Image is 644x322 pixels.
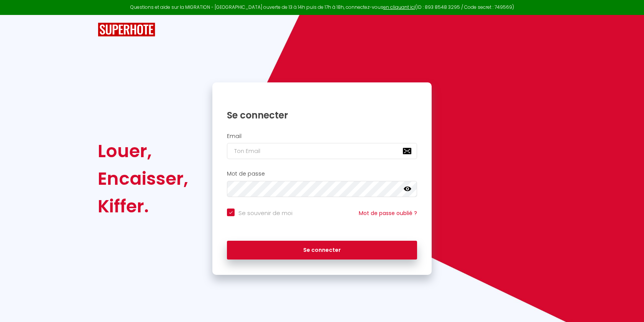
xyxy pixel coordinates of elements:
[98,165,188,192] div: Encaisser,
[383,4,415,10] a: en cliquant ici
[98,192,188,220] div: Kiffer.
[227,171,417,177] h2: Mot de passe
[227,109,417,121] h1: Se connecter
[359,209,417,217] a: Mot de passe oublié ?
[227,143,417,159] input: Ton Email
[227,133,417,140] h2: Email
[98,137,188,165] div: Louer,
[227,241,417,260] button: Se connecter
[98,23,155,37] img: SuperHote logo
